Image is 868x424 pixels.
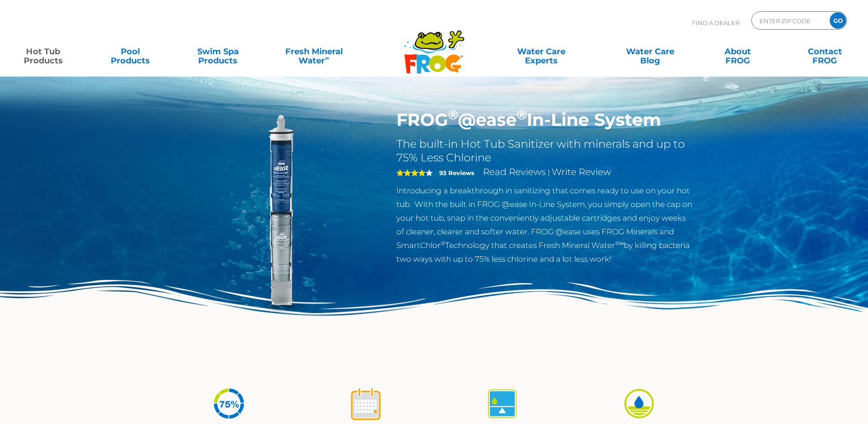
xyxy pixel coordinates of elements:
sup: ®∞ [615,240,624,247]
sup: ® [448,107,458,123]
span: | [548,168,550,177]
strong: 93 Reviews [439,169,474,176]
a: Hot TubProducts [9,42,77,61]
span: 4 [396,169,426,176]
img: icon-atease-75percent-less [212,387,246,421]
h1: FROG @ease In-Line System [396,109,694,130]
a: Fresh MineralWater∞ [271,42,356,61]
img: icon-atease-shock-once [349,387,383,421]
img: icon-atease-self-regulates [485,387,519,421]
img: Frog Products Logo [399,18,469,74]
a: Water CareExperts [486,42,596,61]
h2: The built-in Hot Tub Sanitizer with minerals and up to 75% Less Chlorine [396,137,694,165]
p: Introducing a breakthrough in sanitizing that comes ready to use on your hot tub. With the built ... [396,184,694,266]
a: Swim SpaProducts [184,42,252,61]
p: Find A Dealer [692,11,740,34]
a: PoolProducts [97,42,164,61]
sup: ® [517,107,527,123]
a: Read Reviews [483,166,546,177]
a: AboutFROG [704,42,771,61]
input: GO [830,12,846,29]
img: inline-system.png [175,109,383,318]
sup: ∞ [325,54,329,62]
a: ContactFROG [791,42,859,61]
sup: ® [441,240,445,247]
a: Water CareBlog [616,42,684,61]
img: icon-atease-easy-on [622,387,656,421]
a: Write Review [552,166,611,177]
